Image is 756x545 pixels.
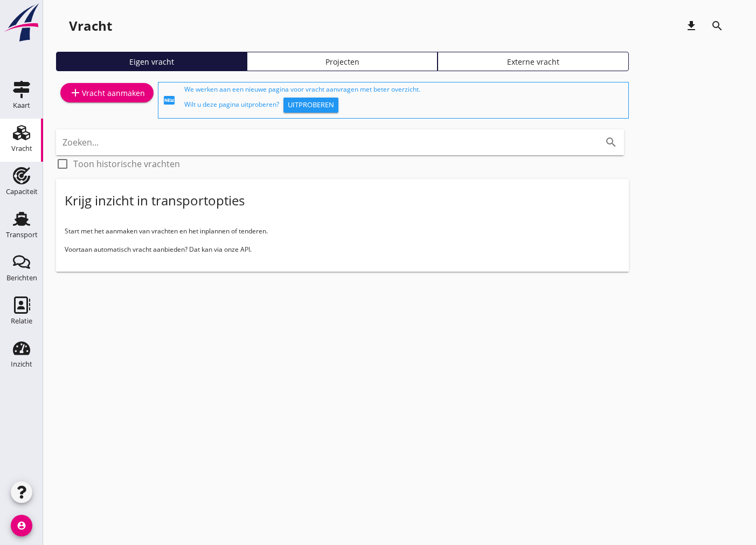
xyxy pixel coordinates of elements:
i: fiber_new [163,94,176,107]
div: Vracht [69,17,112,35]
i: search [605,136,618,149]
div: Inzicht [11,361,32,368]
i: search [711,19,724,32]
div: Transport [6,231,38,238]
label: Toon historische vrachten [73,158,180,169]
div: Kaart [13,102,30,109]
div: Externe vracht [442,56,623,67]
div: Berichten [6,274,37,281]
div: Eigen vracht [61,56,242,67]
p: Voortaan automatisch vracht aanbieden? Dat kan via onze API. [65,245,620,254]
img: logo-small.a267ee39.svg [2,3,41,43]
div: We werken aan een nieuwe pagina voor vracht aanvragen met beter overzicht. Wilt u deze pagina uit... [184,85,624,116]
div: Vracht aanmaken [69,86,145,99]
a: Vracht aanmaken [60,83,154,102]
div: Relatie [11,318,32,325]
p: Start met het aanmaken van vrachten en het inplannen of tenderen. [65,226,620,236]
div: Vracht [11,145,32,152]
i: account_circle [11,515,32,536]
div: Krijg inzicht in transportopties [65,192,245,209]
a: Projecten [247,52,438,71]
i: download [685,19,698,32]
a: Eigen vracht [56,52,247,71]
div: Capaciteit [6,188,38,195]
i: add [69,86,82,99]
a: Externe vracht [438,52,628,71]
div: Uitproberen [288,100,334,111]
button: Uitproberen [283,98,338,113]
div: Projecten [252,56,433,67]
input: Zoeken... [63,134,587,151]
